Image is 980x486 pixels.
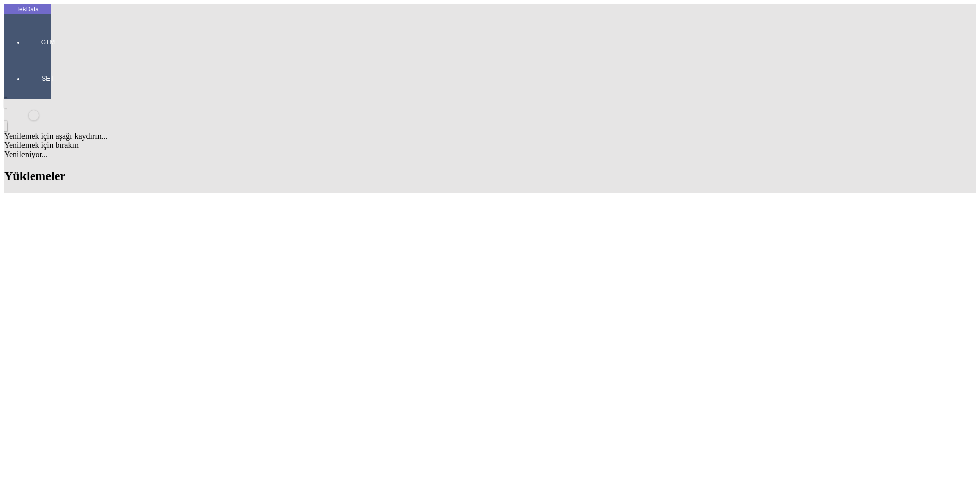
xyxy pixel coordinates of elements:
[33,38,63,46] span: GTM
[4,5,51,13] div: TekData
[33,74,63,83] span: SET
[4,141,976,150] div: Yenilemek için bırakın
[4,150,976,159] div: Yenileniyor...
[4,169,976,183] h2: Yüklemeler
[4,132,976,141] div: Yenilemek için aşağı kaydırın...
